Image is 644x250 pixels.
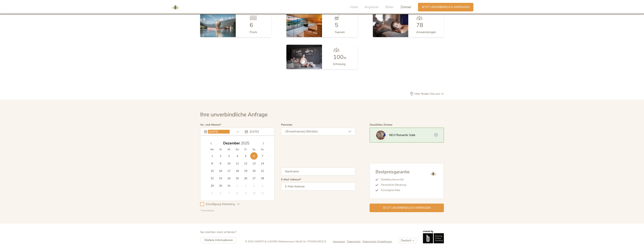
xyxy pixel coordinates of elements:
span: Einwilligung Marketing [204,202,237,206]
span: Dezember 24, 2025 [225,174,233,182]
span: Dezember 9, 2025 [217,160,224,167]
span: Dezember 17, 2025 [225,167,233,174]
span: Dezember 4, 2025 [233,152,241,160]
span: Dezember 14, 2025 [259,160,266,167]
span: Mi [225,148,233,151]
span: © 2025 AMONTI & LUNARIS Wellnessresort [245,240,295,243]
li: Günstigste Rate [378,188,410,193]
span: Weitere Informationen [204,238,233,242]
span: 0 [306,130,308,133]
li: Persönliche Beratung [378,182,410,188]
span: Januar 5, 2026 [209,189,216,197]
span: Januar 1, 2026 [233,182,241,189]
span: Januar 8, 2026 [233,189,241,197]
span: Impressum [333,240,345,243]
span: Sa [250,148,258,151]
span: Hier finden Sie uns [414,92,441,95]
span: Dezember 30, 2025 [217,182,224,189]
span: Dezember 19, 2025 [242,167,249,174]
span: Dezember 26, 2025 [242,174,249,182]
a: Datenschutz-Einstellungen [363,240,392,243]
span: Do [233,148,241,151]
span: Anwendungen [416,30,436,34]
span: Januar 7, 2026 [225,189,233,197]
span: Dezember 23, 2025 [217,174,224,182]
span: Januar 3, 2026 [250,182,258,189]
span: 2 [285,130,287,133]
span: Januar 6, 2026 [217,189,224,197]
span: Erholung [333,62,345,66]
a: Datenschutz [347,240,363,243]
span: Hotel [350,5,358,9]
span: Erwachsene(r), [287,130,306,133]
input: Anreise [208,130,230,134]
span: Dezember 3, 2025 [225,152,233,160]
span: Dezember 11, 2025 [233,160,241,167]
span: Dezember 25, 2025 [233,174,241,182]
div: * Pflichtfelder [200,209,355,212]
span: Dezember 1, 2025 [209,152,216,160]
input: E-Mail-Adresse [281,182,355,190]
span: Zimmer [400,5,411,9]
span: Januar 4, 2026 [259,182,266,189]
span: So [258,148,267,151]
span: Dezember 12, 2025 [242,160,249,167]
span: Datenschutz [347,240,361,243]
span: Dezember 8, 2025 [209,160,216,167]
span: Januar 10, 2026 [250,189,258,197]
li: Direktbuchervorteil [378,177,410,182]
label: An- und Abreise [200,123,221,126]
span: 5 [335,21,338,29]
span: Jetzt unverbindlich anfragen [422,5,470,9]
span: Bilder [385,5,394,9]
span: NEU! Romantic Suite [389,133,415,137]
input: Abreise [249,130,270,134]
span: Dezember 13, 2025 [250,160,258,167]
label: Personen [281,123,292,126]
span: Dezember 28, 2025 [259,174,266,182]
span: Dezember [223,142,240,145]
span: Dezember 18, 2025 [233,167,241,174]
span: Januar 2, 2026 [242,182,249,189]
span: Dezember 29, 2025 [209,182,216,189]
span: Saunen [335,30,345,34]
img: Brandnamic GmbH | Leading Hospitality Solutions [423,230,444,243]
a: AMONTI & LUNARIS Wellnessresort [170,6,181,8]
span: Dezember 7, 2025 [259,152,266,160]
span: Kind(er) [308,130,318,133]
span: Dezember 6, 2025 [250,152,258,160]
span: Dezember 15, 2025 [209,167,216,174]
span: Dezember 16, 2025 [217,167,224,174]
span: Dezember 5, 2025 [242,152,249,160]
span: - [295,240,296,243]
span: Di [216,148,225,151]
span: Dezember 10, 2025 [225,160,233,167]
a: Weitere Informationen [200,237,237,243]
span: % [344,56,346,60]
input: Nachname [281,167,355,175]
span: 100 [333,53,344,61]
span: Pools [250,30,257,34]
span: Dezember 27, 2025 [250,174,258,182]
span: Bestpreisgarantie [376,169,410,175]
a: Impressum [333,240,347,243]
span: 6 [250,21,253,29]
span: Dezember 20, 2025 [250,167,258,174]
span: Dezember 22, 2025 [209,174,216,182]
span: Ihre unverbindliche Anfrage [200,111,268,118]
span: Januar 11, 2026 [259,189,266,197]
img: Ihre unverbindliche Anfrage [376,130,386,140]
input: Year [240,141,252,146]
span: Dezember 31, 2025 [225,182,233,189]
label: E-Mail-Adresse [281,178,301,181]
span: 78 [416,21,423,29]
img: AMONTI & LUNARIS Wellnessresort [170,2,181,13]
span: Sie möchten mehr erfahren? [200,230,237,234]
span: Dezember 2, 2025 [217,152,224,160]
span: Jetzt unverbindlich anfragen [383,206,431,210]
span: Fr [241,148,250,151]
img: AMONTI & LUNARIS Wellnessresort [428,169,438,178]
span: MwSt-Nr. IT01691450215 [296,240,326,243]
